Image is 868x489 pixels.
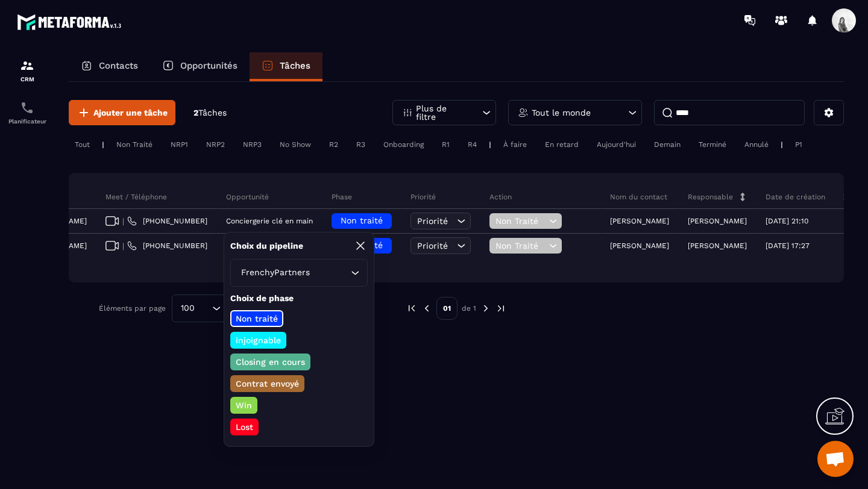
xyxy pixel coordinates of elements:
[688,241,747,250] p: [PERSON_NAME]
[312,266,348,279] input: Search for option
[332,192,352,202] p: Phase
[495,241,546,251] span: Non Traité
[234,334,283,346] p: injoignable
[93,107,168,119] span: Ajouter une tâche
[226,217,313,225] p: Conciergerie clé en main
[237,137,268,152] div: NRP3
[610,192,667,202] p: Nom du contact
[489,140,491,149] p: |
[238,266,312,279] span: FrenchyPartners
[250,52,322,81] a: Tâches
[127,241,207,251] a: [PHONE_NUMBER]
[406,303,417,314] img: prev
[610,217,669,225] p: [PERSON_NAME]
[69,137,96,152] div: Tout
[122,217,124,226] span: |
[105,192,167,202] p: Meet / Téléphone
[648,137,687,152] div: Demain
[539,137,585,152] div: En retard
[69,100,175,125] button: Ajouter une tâche
[99,60,138,71] p: Contacts
[127,216,207,226] a: [PHONE_NUMBER]
[199,302,209,315] input: Search for option
[462,304,476,313] p: de 1
[462,137,483,152] div: R4
[688,192,733,202] p: Responsable
[417,241,448,251] span: Priorité
[17,11,125,33] img: logo
[226,192,269,202] p: Opportunité
[738,137,775,152] div: Annulé
[480,303,491,314] img: next
[817,441,854,477] div: Ouvrir le chat
[766,241,810,250] p: [DATE] 17:27
[20,58,34,73] img: formation
[200,137,231,152] div: NRP2
[122,241,124,251] span: |
[495,216,546,226] span: Non Traité
[591,137,642,152] div: Aujourd'hui
[234,421,255,433] p: Lost
[421,303,432,314] img: prev
[234,399,254,411] p: Win
[532,108,591,117] p: Tout le monde
[417,216,448,226] span: Priorité
[165,137,194,152] div: NRP1
[377,137,430,152] div: Onboarding
[193,107,227,119] p: 2
[20,101,34,115] img: scheduler
[497,137,533,152] div: À faire
[3,49,51,92] a: formationformationCRM
[416,104,469,121] p: Plus de filtre
[180,60,237,71] p: Opportunités
[341,216,383,225] span: Non traité
[234,378,301,390] p: Contrat envoyé
[110,137,159,152] div: Non Traité
[230,293,368,304] p: Choix de phase
[102,140,104,149] p: |
[3,76,51,83] p: CRM
[610,241,669,250] p: [PERSON_NAME]
[234,313,280,325] p: Non traité
[688,217,747,225] p: [PERSON_NAME]
[766,192,825,202] p: Date de création
[410,192,436,202] p: Priorité
[99,304,166,313] p: Éléments par page
[3,118,51,125] p: Planificateur
[198,108,227,117] span: Tâches
[781,140,783,149] p: |
[766,217,808,225] p: [DATE] 21:10
[350,137,371,152] div: R3
[150,52,250,81] a: Opportunités
[230,259,368,287] div: Search for option
[69,52,150,81] a: Contacts
[789,137,808,152] div: P1
[234,356,307,368] p: Closing en cours
[3,92,51,134] a: schedulerschedulerPlanificateur
[172,294,226,322] div: Search for option
[693,137,732,152] div: Terminé
[230,240,303,252] p: Choix du pipeline
[280,60,310,71] p: Tâches
[489,192,512,202] p: Action
[436,137,456,152] div: R1
[495,303,506,314] img: next
[274,137,317,152] div: No Show
[177,302,199,315] span: 100
[436,297,458,320] p: 01
[323,137,344,152] div: R2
